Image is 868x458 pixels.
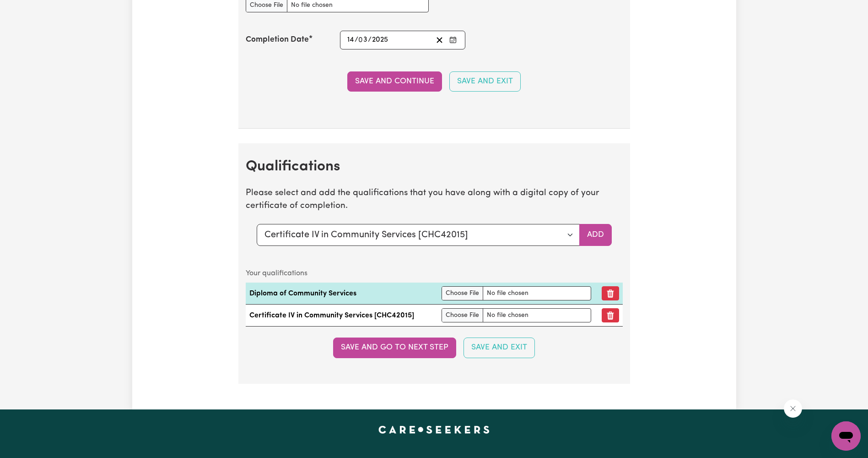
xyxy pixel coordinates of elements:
span: Need any help? [5,6,55,14]
p: Please select and add the qualifications that you have along with a digital copy of your certific... [246,187,623,213]
input: -- [359,34,368,46]
label: Completion Date [246,34,309,46]
td: Diploma of Community Services [246,283,438,305]
span: / [368,36,372,44]
button: Save and Exit [464,338,535,358]
input: -- [347,34,355,46]
a: Careseekers home page [378,426,490,433]
button: Remove qualification [602,308,619,322]
button: Save and go to next step [333,338,456,358]
span: 0 [358,36,363,44]
button: Remove qualification [602,286,619,300]
button: Save and Exit [449,71,521,92]
button: Add selected qualification [579,224,612,246]
iframe: Close message [784,399,802,418]
span: / [355,36,358,44]
input: ---- [372,34,389,46]
caption: Your qualifications [246,264,623,283]
iframe: Button to launch messaging window [831,421,861,451]
button: Save and Continue [347,71,442,92]
button: Enter the Completion Date of your CPR Course [447,34,459,46]
button: Clear date [432,34,447,46]
h2: Qualifications [246,158,623,175]
td: Certificate IV in Community Services [CHC42015] [246,305,438,327]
